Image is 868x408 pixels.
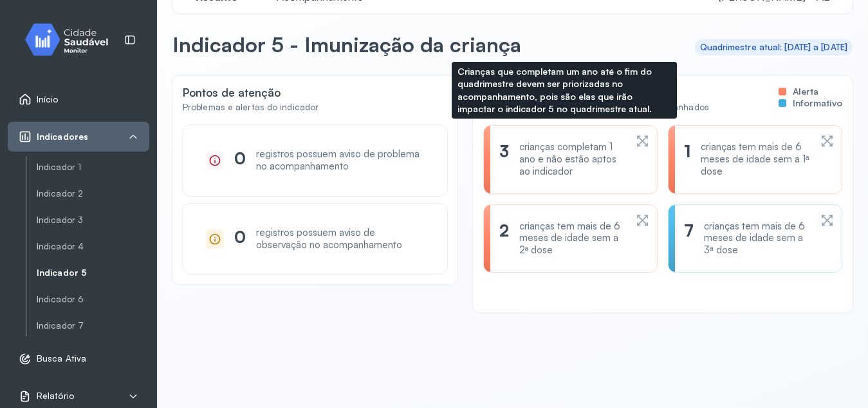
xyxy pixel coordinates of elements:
[37,159,149,175] a: Indicador 1
[37,318,149,334] a: Indicador 7
[700,42,848,53] div: Quadrimestre atual: [DATE] a [DATE]
[37,212,149,228] a: Indicador 3
[183,86,319,99] div: Pontos de atenção
[183,102,319,113] div: Problemas e alertas do indicador
[234,148,246,173] div: 0
[37,131,88,142] span: Indicadores
[37,320,149,331] a: Indicador 7
[37,265,149,281] a: Indicador 5
[793,86,818,97] span: Alerta
[684,141,690,177] div: 1
[19,353,138,365] a: Busca Ativa
[483,86,842,125] div: Resumo dos indivíduos
[793,97,842,109] span: Informativo
[183,86,447,125] div: Pontos de atenção
[701,141,810,177] div: crianças tem mais de 6 meses de idade sem a 1ª dose
[256,148,424,173] div: registros possuem aviso de problema no acompanhamento
[519,141,625,177] div: crianças completam 1 ano e não estão aptos ao indicador
[37,267,149,278] a: Indicador 5
[483,102,709,113] div: Informações gerais sobre os indivíduos acompanhados
[19,93,138,106] a: Início
[519,220,625,257] div: crianças tem mais de 6 meses de idade sem a 2ª dose
[37,241,149,252] a: Indicador 4
[37,238,149,255] a: Indicador 4
[704,220,810,257] div: crianças tem mais de 6 meses de idade sem a 3ª dose
[172,32,521,57] p: Indicador 5 - Imunização da criança
[37,186,149,202] a: Indicador 2
[37,291,149,307] a: Indicador 6
[14,21,129,59] img: monitor.svg
[499,220,509,257] div: 2
[37,391,74,402] span: Relatório
[499,141,509,177] div: 3
[37,162,149,173] a: Indicador 1
[37,294,149,305] a: Indicador 6
[234,227,246,251] div: 0
[684,220,694,257] div: 7
[37,188,149,199] a: Indicador 2
[256,227,424,251] div: registros possuem aviso de observação no acompanhamento
[37,215,149,226] a: Indicador 3
[37,353,86,364] span: Busca Ativa
[37,94,59,105] span: Início
[483,86,709,99] div: Resumo dos indivíduos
